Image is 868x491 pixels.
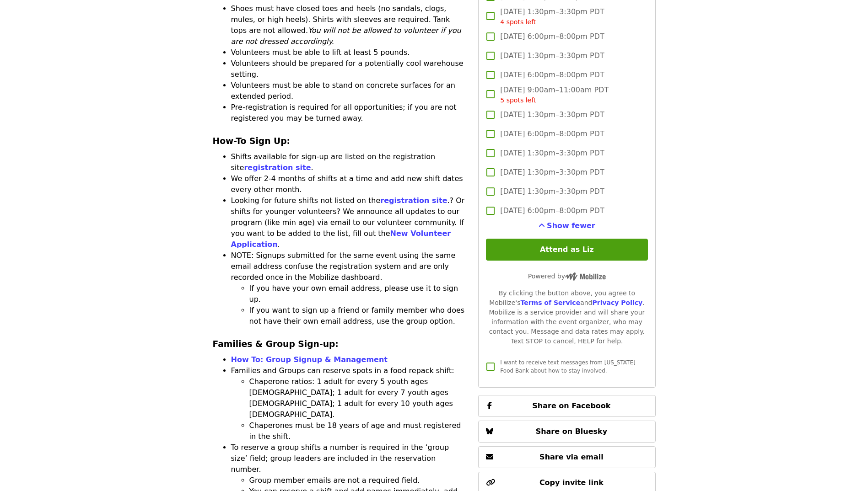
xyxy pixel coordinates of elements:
[249,376,468,420] li: Chaperone ratios: 1 adult for every 5 youth ages [DEMOGRAPHIC_DATA]; 1 adult for every 7 youth ag...
[249,475,468,486] li: Group member emails are not a required field.
[500,85,609,105] span: [DATE] 9:00am–11:00am PDT
[500,50,604,61] span: [DATE] 1:30pm–3:30pm PDT
[532,401,610,410] span: Share on Facebook
[244,163,311,172] a: registration site
[231,365,468,442] li: Families and Groups can reserve spots in a food repack shift:
[213,136,291,146] strong: How-To Sign Up:
[500,69,604,80] span: [DATE] 6:00pm–8:00pm PDT
[213,339,339,349] strong: Families & Group Sign-up:
[500,18,536,26] span: 4 spots left
[547,221,595,230] span: Show fewer
[486,239,647,261] button: Attend as Liz
[539,220,595,231] button: See more timeslots
[478,395,655,417] button: Share on Facebook
[500,31,604,42] span: [DATE] 6:00pm–8:00pm PDT
[231,195,468,250] li: Looking for future shifts not listed on the .? Or shifts for younger volunteers? We announce all ...
[500,205,604,216] span: [DATE] 6:00pm–8:00pm PDT
[500,186,604,197] span: [DATE] 1:30pm–3:30pm PDT
[231,3,468,47] li: Shoes must have closed toes and heels (no sandals, clogs, mules, or high heels). Shirts with slee...
[231,58,468,80] li: Volunteers should be prepared for a potentially cool warehouse setting.
[565,272,606,281] img: Powered by Mobilize
[500,148,604,159] span: [DATE] 1:30pm–3:30pm PDT
[486,288,647,346] div: By clicking the button above, you agree to Mobilize's and . Mobilize is a service provider and wi...
[231,250,468,327] li: NOTE: Signups submitted for the same event using the same email address confuse the registration ...
[500,359,635,374] span: I want to receive text messages from [US_STATE] Food Bank about how to stay involved.
[380,196,447,205] a: registration site
[478,446,655,468] button: Share via email
[231,173,468,195] li: We offer 2-4 months of shifts at a time and add new shift dates every other month.
[231,80,468,102] li: Volunteers must be able to stand on concrete surfaces for an extended period.
[249,305,468,327] li: If you want to sign up a friend or family member who does not have their own email address, use t...
[478,421,655,443] button: Share on Bluesky
[249,283,468,305] li: If you have your own email address, please use it to sign up.
[500,128,604,139] span: [DATE] 6:00pm–8:00pm PDT
[231,151,468,173] li: Shifts available for sign-up are listed on the registration site .
[539,453,604,461] span: Share via email
[592,299,642,306] a: Privacy Policy
[500,96,536,104] span: 5 spots left
[231,229,451,249] a: New Volunteer Application
[500,109,604,120] span: [DATE] 1:30pm–3:30pm PDT
[528,272,606,280] span: Powered by
[231,26,461,46] em: You will not be allowed to volunteer if you are not dressed accordingly.
[231,355,388,364] a: How To: Group Signup & Management
[500,6,604,27] span: [DATE] 1:30pm–3:30pm PDT
[231,47,468,58] li: Volunteers must be able to lift at least 5 pounds.
[539,478,604,487] span: Copy invite link
[231,102,468,124] li: Pre-registration is required for all opportunities; if you are not registered you may be turned a...
[500,167,604,178] span: [DATE] 1:30pm–3:30pm PDT
[520,299,580,306] a: Terms of Service
[249,420,468,442] li: Chaperones must be 18 years of age and must registered in the shift.
[536,427,608,436] span: Share on Bluesky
